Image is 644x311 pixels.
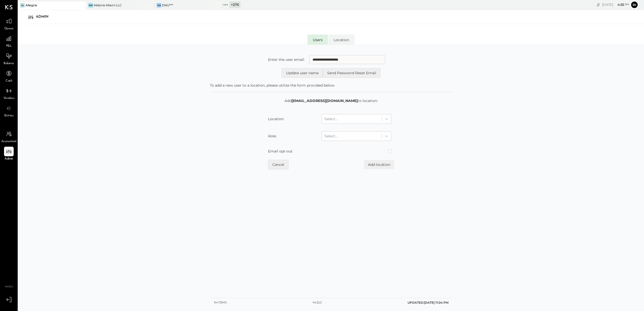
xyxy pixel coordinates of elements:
button: Ri [630,1,638,9]
a: Vendors [0,86,17,101]
a: Admin [0,147,17,161]
button: Cancel [268,160,289,169]
p: Add to location: [284,98,378,103]
div: v 4.32.3 [313,301,322,305]
strong: [EMAIL_ADDRESS][DOMAIN_NAME] [292,98,358,103]
span: Admin [5,157,13,161]
span: P&L [6,44,12,48]
div: copy link [596,2,601,7]
div: Allegria [26,3,37,7]
a: Cash [0,69,17,83]
div: 94 items [214,301,227,305]
label: Role: [268,134,277,139]
a: Entries [0,103,17,118]
span: Entries [4,114,14,118]
div: MM [88,3,93,8]
button: Send Password Reset Email [323,68,380,78]
span: Accountant [1,139,17,144]
div: Midorie Miami LLC [94,3,122,7]
div: + 275 [229,2,241,8]
span: Vendors [4,96,14,101]
div: DN [157,3,161,8]
label: Enter the user email: [268,57,305,62]
p: To add a new user to a location, please utilize the form provided below. [210,83,452,88]
button: Update user name [282,68,323,78]
span: Balance [4,61,14,66]
button: Add location [364,160,394,169]
span: Queue [4,27,14,31]
li: Location [328,35,354,45]
div: [DATE] [602,2,629,7]
a: P&L [0,34,17,48]
span: UPDATED: [DATE] 11:04 PM [408,301,448,304]
div: Admin [36,13,54,21]
a: Balance [0,51,17,66]
a: Queue [0,16,17,31]
div: Al [20,3,25,8]
label: Location: [268,116,284,121]
li: Users [307,35,328,45]
a: Accountant [0,129,17,144]
span: Cash [6,79,12,83]
label: Email opt-out [268,149,293,154]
